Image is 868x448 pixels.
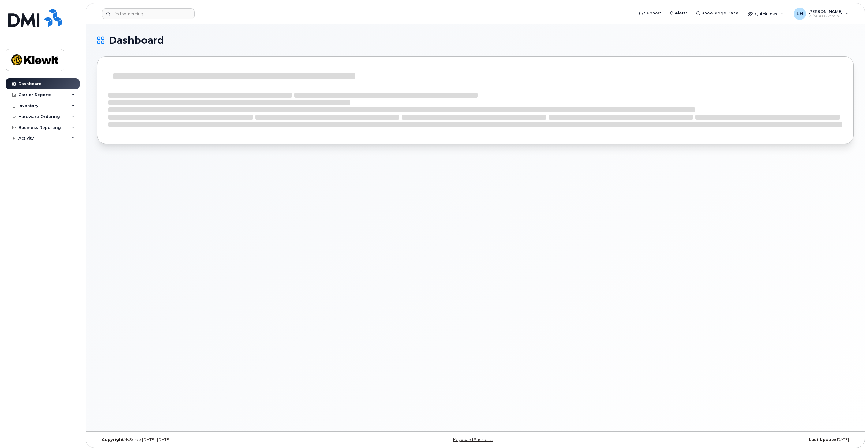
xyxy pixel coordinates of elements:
[809,437,836,442] strong: Last Update
[97,437,349,442] div: MyServe [DATE]–[DATE]
[109,36,164,45] span: Dashboard
[102,437,124,442] strong: Copyright
[601,437,854,442] div: [DATE]
[453,437,493,442] a: Keyboard Shortcuts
